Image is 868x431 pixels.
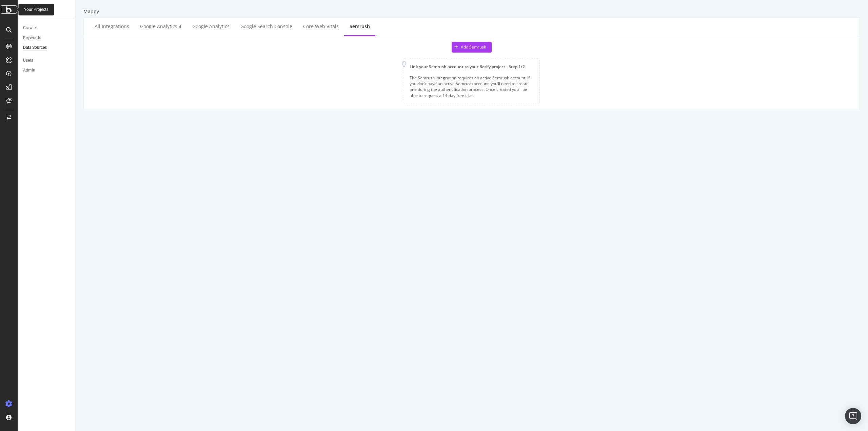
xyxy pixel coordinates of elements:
div: Google Analytics 4 [140,23,181,30]
div: Open Intercom Messenger [845,408,861,424]
div: Users [23,57,33,64]
div: All integrations [95,23,129,30]
div: Link your Semrush account to your Botify project - Step 1/2 [410,64,534,70]
a: Data Sources [23,44,70,51]
a: Crawler [23,24,70,32]
div: Core Web Vitals [303,23,339,30]
div: Semrush [350,23,370,30]
div: Admin [23,67,35,74]
div: Mappy [83,8,860,15]
a: Keywords [23,34,70,41]
div: Data Sources [23,44,47,51]
a: Admin [23,67,70,74]
div: Google Search Console [240,23,292,30]
div: Crawler [23,24,37,32]
a: Users [23,57,70,64]
div: Add Semrush [461,44,486,50]
div: Your Projects [24,7,48,13]
button: Add Semrush [452,42,492,53]
div: The Semrush integration requires an active Semrush account. If you don’t have an active Semrush a... [410,75,534,98]
div: Google Analytics [192,23,230,30]
div: Keywords [23,34,41,41]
